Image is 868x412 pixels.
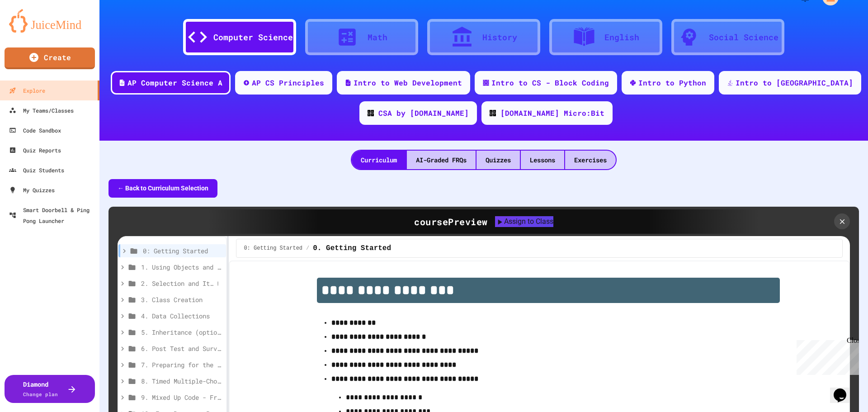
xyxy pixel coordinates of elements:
[9,9,90,33] img: logo-orange.svg
[127,77,222,88] div: AP Computer Science A
[141,327,222,337] span: 5. Inheritance (optional)
[4,4,62,57] div: Chat with us now!Close
[9,145,61,156] div: Quiz Reports
[141,360,222,369] span: 7. Preparing for the Exam
[9,185,55,195] div: My Quizzes
[306,245,309,252] span: /
[368,110,374,116] img: CODE_logo_RGB.png
[141,376,222,386] span: 8. Timed Multiple-Choice Exams
[793,336,859,375] iframe: chat widget
[491,77,609,88] div: Intro to CS - Block Coding
[368,31,387,43] div: Math
[709,31,778,43] div: Social Science
[252,77,324,88] div: AP CS Principles
[141,344,222,353] span: 6. Post Test and Survey
[490,110,496,116] img: CODE_logo_RGB.png
[521,151,564,169] div: Lessons
[5,47,95,69] a: Create
[9,204,96,226] div: Smart Doorbell & Ping Pong Launcher
[407,151,476,169] div: AI-Graded FRQs
[213,31,293,43] div: Computer Science
[378,108,469,118] div: CSA by [DOMAIN_NAME]
[213,279,222,288] button: More options
[141,393,222,402] span: 9. Mixed Up Code - Free Response Practice
[736,77,853,88] div: Intro to [GEOGRAPHIC_DATA]
[141,279,213,288] span: 2. Selection and Iteration
[23,379,58,398] div: Diamond
[9,85,45,96] div: Explore
[482,31,517,43] div: History
[5,375,95,403] button: DiamondChange plan
[830,376,859,403] iframe: chat widget
[9,105,74,116] div: My Teams/Classes
[414,215,488,228] div: course Preview
[476,151,520,169] div: Quizzes
[108,179,217,198] button: ← Back to Curriculum Selection
[638,77,706,88] div: Intro to Python
[354,77,462,88] div: Intro to Web Development
[9,165,64,175] div: Quiz Students
[565,151,616,169] div: Exercises
[244,245,302,252] span: 0: Getting Started
[141,295,222,304] span: 3. Class Creation
[143,246,222,256] span: 0: Getting Started
[495,216,553,227] button: Assign to Class
[604,31,639,43] div: English
[500,108,604,118] div: [DOMAIN_NAME] Micro:Bit
[141,262,222,272] span: 1. Using Objects and Methods
[313,243,391,254] span: 0. Getting Started
[352,151,406,169] div: Curriculum
[9,125,61,136] div: Code Sandbox
[141,311,222,321] span: 4. Data Collections
[23,391,58,398] span: Change plan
